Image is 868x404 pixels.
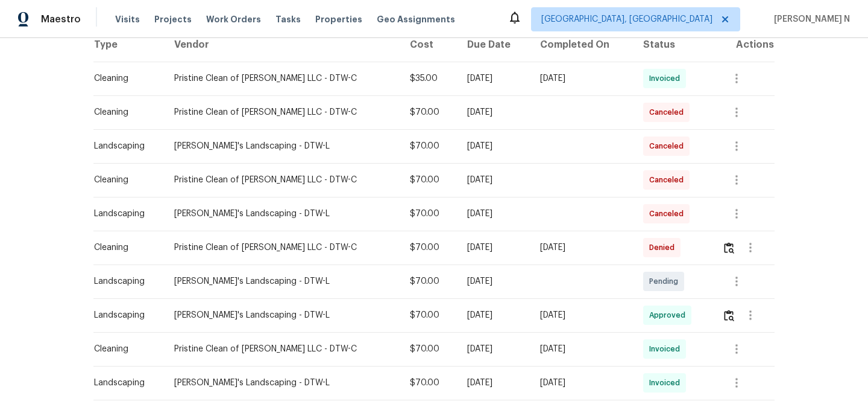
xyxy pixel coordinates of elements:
[540,242,624,254] div: [DATE]
[410,174,448,186] div: $70.00
[530,28,634,62] th: Completed On
[649,377,685,389] span: Invoiced
[467,106,521,118] div: [DATE]
[115,13,140,25] span: Visits
[94,208,155,220] div: Landscaping
[712,28,775,62] th: Actions
[722,301,736,330] button: Review Icon
[410,377,448,389] div: $70.00
[467,275,521,287] div: [DATE]
[275,15,301,24] span: Tasks
[467,72,521,85] div: [DATE]
[649,174,688,186] span: Canceled
[174,377,391,389] div: [PERSON_NAME]'s Landscaping - DTW-L
[467,377,521,389] div: [DATE]
[377,13,455,25] span: Geo Assignments
[410,309,448,321] div: $70.00
[94,343,155,355] div: Cleaning
[174,309,391,321] div: [PERSON_NAME]'s Landscaping - DTW-L
[94,174,155,186] div: Cleaning
[165,28,400,62] th: Vendor
[410,106,448,118] div: $70.00
[649,309,690,321] span: Approved
[93,28,165,62] th: Type
[410,242,448,254] div: $70.00
[649,343,685,355] span: Invoiced
[41,13,81,25] span: Maestro
[174,275,391,287] div: [PERSON_NAME]'s Landscaping - DTW-L
[174,140,391,152] div: [PERSON_NAME]'s Landscaping - DTW-L
[315,13,362,25] span: Properties
[724,242,734,254] img: Review Icon
[649,106,688,118] span: Canceled
[94,377,155,389] div: Landscaping
[410,140,448,152] div: $70.00
[769,13,850,25] span: [PERSON_NAME] N
[174,106,391,118] div: Pristine Clean of [PERSON_NAME] LLC - DTW-C
[467,140,521,152] div: [DATE]
[410,208,448,220] div: $70.00
[174,242,391,254] div: Pristine Clean of [PERSON_NAME] LLC - DTW-C
[649,275,683,287] span: Pending
[540,377,624,389] div: [DATE]
[467,309,521,321] div: [DATE]
[458,28,530,62] th: Due Date
[541,13,712,25] span: [GEOGRAPHIC_DATA], [GEOGRAPHIC_DATA]
[94,242,155,254] div: Cleaning
[206,13,261,25] span: Work Orders
[467,208,521,220] div: [DATE]
[467,174,521,186] div: [DATE]
[94,309,155,321] div: Landscaping
[467,242,521,254] div: [DATE]
[540,72,624,85] div: [DATE]
[649,242,679,254] span: Denied
[400,28,458,62] th: Cost
[94,106,155,118] div: Cleaning
[722,233,736,262] button: Review Icon
[174,72,391,85] div: Pristine Clean of [PERSON_NAME] LLC - DTW-C
[410,343,448,355] div: $70.00
[649,208,688,220] span: Canceled
[649,72,685,85] span: Invoiced
[410,275,448,287] div: $70.00
[174,343,391,355] div: Pristine Clean of [PERSON_NAME] LLC - DTW-C
[540,309,624,321] div: [DATE]
[174,208,391,220] div: [PERSON_NAME]'s Landscaping - DTW-L
[154,13,192,25] span: Projects
[634,28,712,62] th: Status
[410,72,448,85] div: $35.00
[94,72,155,85] div: Cleaning
[467,343,521,355] div: [DATE]
[540,343,624,355] div: [DATE]
[94,275,155,287] div: Landscaping
[94,140,155,152] div: Landscaping
[649,140,688,152] span: Canceled
[174,174,391,186] div: Pristine Clean of [PERSON_NAME] LLC - DTW-C
[724,310,734,321] img: Review Icon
